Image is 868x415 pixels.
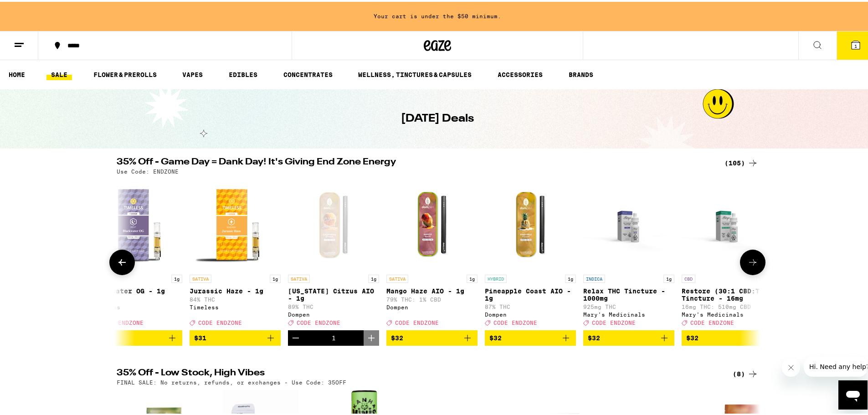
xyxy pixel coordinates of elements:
div: Timeless [91,302,182,308]
a: Open page for Pineapple Coast AIO - 1g from Dompen [485,177,576,328]
p: Restore (30:1 CBD:THC) Tincture - 16mg [682,286,773,300]
a: Open page for Mango Haze AIO - 1g from Dompen [386,177,478,328]
span: CODE ENDZONE [297,318,340,324]
p: [US_STATE] Citrus AIO - 1g [288,286,379,300]
a: BRANDS [564,67,598,78]
a: (8) [733,367,758,378]
a: FLOWER & PREROLLS [89,67,161,78]
a: WELLNESS, TINCTURES & CAPSULES [354,67,476,78]
span: $32 [391,333,403,340]
span: $32 [588,333,600,340]
div: Mary's Medicinals [583,310,674,316]
div: Mary's Medicinals [682,310,773,316]
img: Dompen - Pineapple Coast AIO - 1g [485,177,576,268]
a: (105) [724,156,758,167]
span: Hi. Need any help? [5,6,66,14]
a: Open page for Relax THC Tincture - 1000mg from Mary's Medicinals [583,177,674,328]
p: Jurassic Haze - 1g [190,286,281,293]
p: 1g [171,273,182,281]
p: 87% THC [485,302,576,308]
span: CODE ENDZONE [690,318,734,324]
p: Pineapple Coast AIO - 1g [485,286,576,300]
span: 1 [854,41,857,47]
span: CODE ENDZONE [100,318,144,324]
button: Add to bag [682,328,773,344]
button: Decrement [288,328,303,344]
span: CODE ENDZONE [198,318,242,324]
div: 1 [332,333,336,340]
p: 84% THC [91,295,182,301]
a: SALE [46,67,72,78]
img: Mary's Medicinals - Relax THC Tincture - 1000mg [583,177,674,268]
p: Relax THC Tincture - 1000mg [583,286,674,300]
p: SATIVA [190,273,211,281]
span: $31 [194,333,206,340]
p: 1g [663,273,674,281]
p: SATIVA [288,273,310,281]
p: 1g [467,273,478,281]
a: Open page for Restore (30:1 CBD:THC) Tincture - 16mg from Mary's Medicinals [682,177,773,328]
p: 89% THC [288,302,379,308]
span: CODE ENDZONE [493,318,537,324]
p: 1g [368,273,379,281]
h2: 35% Off - Low Stock, High Vibes [117,367,714,378]
button: Add to bag [91,328,182,344]
iframe: Button to launch messaging window [838,379,868,408]
h2: 35% Off - Game Day = Dank Day! It's Giving End Zone Energy [117,156,714,167]
p: Use Code: ENDZONE [117,167,179,173]
p: HYBRID [485,273,507,281]
p: 84% THC [190,295,281,301]
p: SATIVA [386,273,408,281]
a: Open page for Blackwater OG - 1g from Timeless [91,177,182,328]
p: INDICA [583,273,605,281]
span: CODE ENDZONE [395,318,439,324]
a: HOME [4,67,30,78]
div: Dompen [288,310,379,316]
p: 1g [565,273,576,281]
a: EDIBLES [224,67,262,78]
p: Blackwater OG - 1g [91,286,182,293]
button: Add to bag [583,328,674,344]
p: 16mg THC: 510mg CBD [682,302,773,308]
iframe: Close message [782,357,800,375]
img: Mary's Medicinals - Restore (30:1 CBD:THC) Tincture - 16mg [682,177,773,268]
span: CODE ENDZONE [592,318,636,324]
button: Add to bag [386,328,478,344]
p: 925mg THC [583,302,674,308]
button: Add to bag [485,328,576,344]
img: Dompen - Mango Haze AIO - 1g [386,177,478,268]
a: ACCESSORIES [493,67,547,78]
iframe: Message from company [804,355,868,375]
p: CBD [682,273,695,281]
a: CONCENTRATES [279,67,337,78]
p: Mango Haze AIO - 1g [386,286,478,293]
div: Dompen [386,302,478,308]
img: Timeless - Jurassic Haze - 1g [190,177,281,268]
h1: [DATE] Deals [401,109,474,125]
a: Open page for California Citrus AIO - 1g from Dompen [288,177,379,328]
p: 79% THC: 1% CBD [386,295,478,301]
p: 1g [270,273,281,281]
a: Open page for Jurassic Haze - 1g from Timeless [190,177,281,328]
p: FINAL SALE: No returns, refunds, or exchanges - Use Code: 35OFF [117,378,346,384]
img: Timeless - Blackwater OG - 1g [91,177,182,268]
div: Dompen [485,310,576,316]
p: 0.3g [756,273,773,281]
button: Add to bag [190,328,281,344]
span: $32 [489,333,502,340]
a: VAPES [178,67,207,78]
button: Increment [364,328,379,344]
div: Timeless [190,302,281,308]
span: $32 [686,333,699,340]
